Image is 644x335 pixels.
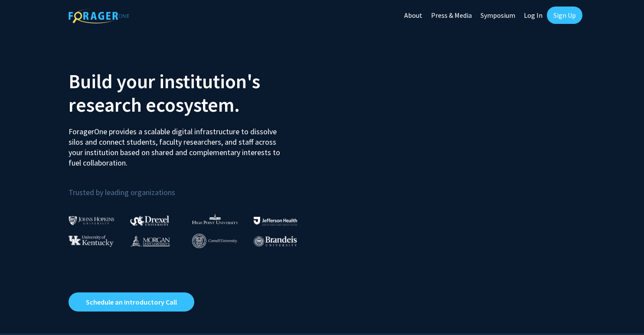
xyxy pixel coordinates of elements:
h2: Build your institution's research ecosystem. [69,70,316,116]
img: ForagerOne Logo [69,8,129,23]
img: Thomas Jefferson University [254,217,297,225]
img: Drexel University [130,216,169,226]
img: University of Kentucky [69,235,114,247]
p: ForagerOne provides a scalable digital infrastructure to dissolve silos and connect students, fac... [69,120,286,168]
img: High Point University [192,214,238,224]
img: Brandeis University [254,236,297,247]
a: Opens in a new tab [69,292,194,312]
img: Johns Hopkins University [69,216,114,225]
img: Cornell University [192,234,237,248]
p: Trusted by leading organizations [69,175,316,199]
a: Sign Up [547,7,582,24]
img: Morgan State University [130,235,170,246]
